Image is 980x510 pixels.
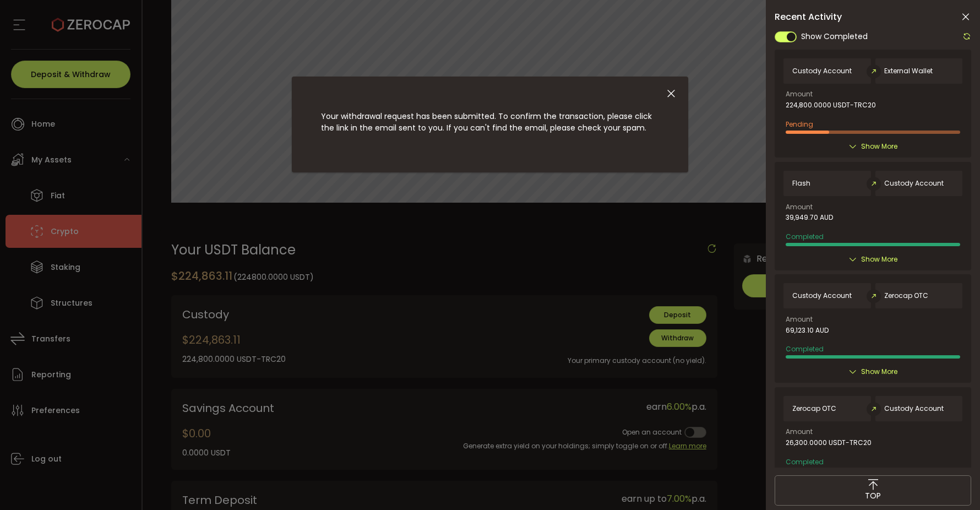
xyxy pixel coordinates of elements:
[786,327,829,334] span: 69,123.10 AUD
[861,366,897,377] span: Show More
[884,292,928,300] span: Zerocap OTC
[786,428,813,435] span: Amount
[884,405,944,413] span: Custody Account
[925,457,980,510] iframe: Chat Widget
[665,88,677,100] button: Close
[786,232,824,241] span: Completed
[792,180,810,187] span: Flash
[786,120,813,129] span: Pending
[792,405,836,413] span: Zerocap OTC
[861,141,897,152] span: Show More
[786,344,824,354] span: Completed
[292,77,688,172] div: dialog
[786,316,813,323] span: Amount
[792,292,852,300] span: Custody Account
[786,204,813,210] span: Amount
[884,67,933,75] span: External Wallet
[865,490,881,502] span: TOP
[321,111,652,133] span: Your withdrawal request has been submitted. To confirm the transaction, please click the link in ...
[786,214,833,221] span: 39,949.70 AUD
[786,457,824,466] span: Completed
[786,439,872,447] span: 26,300.0000 USDT-TRC20
[884,180,944,187] span: Custody Account
[775,13,842,21] span: Recent Activity
[861,254,897,265] span: Show More
[786,101,876,109] span: 224,800.0000 USDT-TRC20
[792,67,852,75] span: Custody Account
[801,31,868,42] span: Show Completed
[786,91,813,97] span: Amount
